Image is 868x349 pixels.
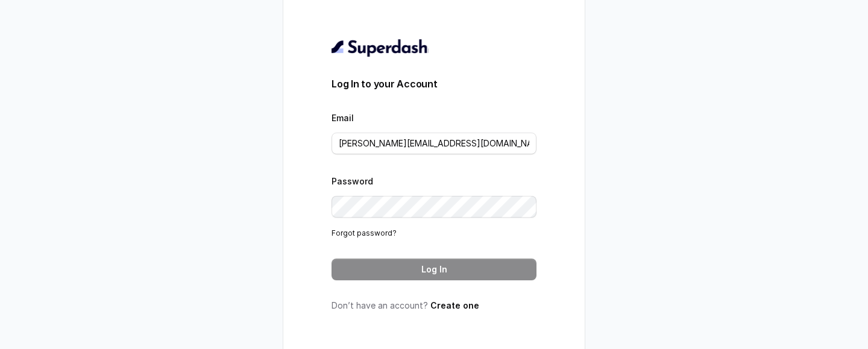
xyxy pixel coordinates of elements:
p: Don’t have an account? [332,300,536,312]
a: Create one [430,300,479,310]
label: Password [332,176,373,186]
img: light.svg [332,38,429,57]
button: Log In [332,259,536,280]
input: youremail@example.com [332,133,536,154]
h3: Log In to your Account [332,77,536,91]
label: Email [332,113,354,123]
a: Forgot password? [332,228,397,237]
